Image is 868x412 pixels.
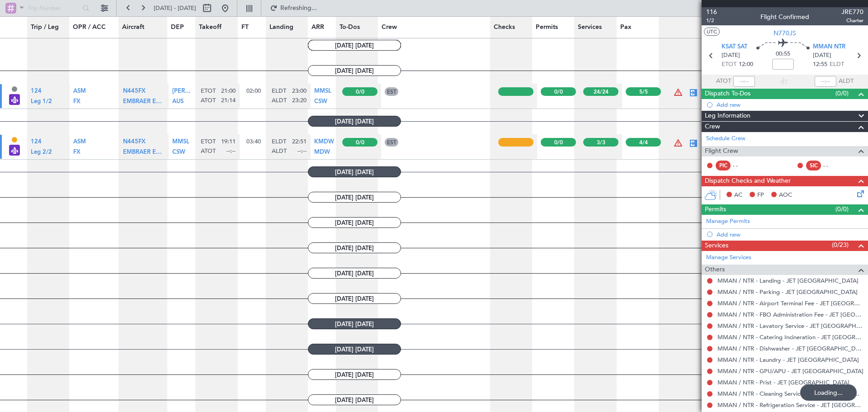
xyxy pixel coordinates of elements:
[823,161,844,170] div: - -
[171,23,184,32] span: DEP
[221,138,236,146] span: 19:11
[73,152,80,157] a: FX
[292,97,307,105] span: 23:20
[806,161,821,170] div: SIC
[123,99,212,104] span: EMBRAER EMB-545 Praetor 500
[123,91,146,97] a: N445FX
[706,217,750,226] a: Manage Permits
[73,142,86,147] a: ASM
[835,204,849,214] span: (0/0)
[272,87,286,95] span: ELDT
[172,101,184,107] a: AUS
[705,176,791,186] span: Dispatch Checks and Weather
[314,91,331,97] a: MMSL
[201,97,216,105] span: ATOT
[31,91,42,97] a: 124
[31,23,59,32] span: Trip / Leg
[73,91,86,97] a: ASM
[123,149,212,155] span: EMBRAER EMB-545 Praetor 500
[494,23,515,32] span: Checks
[31,101,52,107] a: Leg 1/2
[717,311,863,318] a: MMAN / NTR - FBO Administration Fee - JET [GEOGRAPHIC_DATA]
[201,138,216,146] span: ETOT
[717,288,858,296] a: MMAN / NTR - Parking - JET [GEOGRAPHIC_DATA]
[172,91,193,97] a: [PERSON_NAME]
[292,87,307,95] span: 23:00
[739,60,753,69] span: 12:00
[832,240,849,250] span: (0/23)
[246,137,261,146] span: 03:40
[172,152,185,157] a: CSW
[717,101,863,109] div: Add new
[835,89,849,98] span: (0/0)
[717,277,859,284] a: MMAN / NTR - Landing - JET [GEOGRAPHIC_DATA]
[308,217,401,228] span: [DATE] [DATE]
[620,23,632,32] span: Pax
[722,60,736,69] span: ETOT
[199,23,222,32] span: Takeoff
[308,242,401,253] span: [DATE] [DATE]
[172,142,189,147] a: MMSL
[123,139,146,145] span: N445FX
[123,88,146,94] span: N445FX
[73,139,86,145] span: ASM
[266,1,320,15] button: Refreshing...
[716,77,731,86] span: ATOT
[31,149,52,155] span: Leg 2/2
[241,23,249,32] span: FT
[706,134,745,143] a: Schedule Crew
[31,142,42,147] a: 124
[717,401,863,409] a: MMAN / NTR - Refrigeration Service - JET [GEOGRAPHIC_DATA]
[705,89,750,99] span: Dispatch To-Dos
[221,97,236,105] span: 21:14
[536,23,558,32] span: Permits
[308,293,401,304] span: [DATE] [DATE]
[578,23,602,32] span: Services
[201,87,216,95] span: ETOT
[123,101,165,107] a: EMBRAER EMB-545 Praetor 500
[201,147,216,156] span: ATOT
[717,379,849,386] a: MMAN / NTR - Prist - JET [GEOGRAPHIC_DATA]
[308,318,401,329] span: [DATE] [DATE]
[706,253,751,262] a: Manage Services
[717,345,863,352] a: MMAN / NTR - Dishwasher - JET [GEOGRAPHIC_DATA]
[73,88,86,94] span: ASM
[279,5,317,11] span: Refreshing...
[706,7,717,17] span: 116
[154,4,196,12] span: [DATE] - [DATE]
[779,191,792,200] span: AOC
[73,149,80,155] span: FX
[830,60,844,69] span: ELDT
[717,333,863,341] a: MMAN / NTR - Catering Incineration - JET [GEOGRAPHIC_DATA]
[733,161,753,170] div: - -
[308,394,401,405] span: [DATE] [DATE]
[340,23,360,32] span: To-Dos
[172,139,189,145] span: MMSL
[813,43,845,52] span: MMAN NTR
[73,101,80,107] a: FX
[272,138,286,146] span: ELDT
[172,99,184,104] span: AUS
[314,99,327,104] span: CSW
[31,99,52,104] span: Leg 1/2
[705,146,738,156] span: Flight Crew
[308,40,401,51] span: [DATE] [DATE]
[774,28,796,38] span: N770JS
[272,97,287,105] span: ALDT
[705,241,728,251] span: Services
[308,65,401,76] span: [DATE] [DATE]
[717,390,863,398] a: MMAN / NTR - Cleaning Services - JET [GEOGRAPHIC_DATA]
[314,88,331,94] span: MMSL
[123,142,146,147] a: N445FX
[722,43,747,52] span: KSAT SAT
[704,28,720,36] button: UTC
[73,99,80,104] span: FX
[705,122,720,132] span: Crew
[311,23,324,32] span: ARR
[314,142,334,147] a: KMDW
[221,87,236,95] span: 21:00
[314,101,327,107] a: CSW
[308,166,401,177] span: [DATE] [DATE]
[716,161,731,170] div: PIC
[733,76,755,87] input: --:--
